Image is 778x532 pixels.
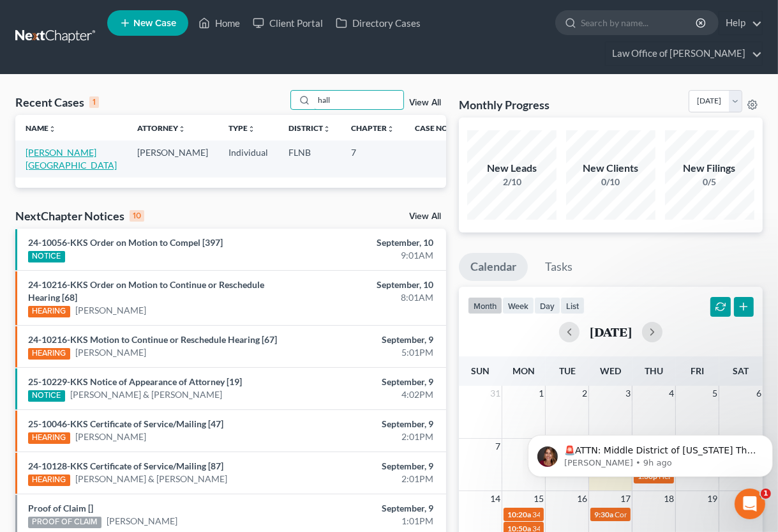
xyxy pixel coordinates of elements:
[192,11,246,34] a: Home
[75,304,146,317] a: [PERSON_NAME]
[307,249,433,262] div: 9:01AM
[665,176,754,188] div: 0/5
[665,161,754,176] div: New Filings
[691,365,704,376] span: Fri
[28,279,264,303] a: 24-10216-KKS Order on Motion to Continue or Reschedule Hearing [68]
[532,491,545,506] span: 15
[606,42,762,65] a: Law Office of [PERSON_NAME]
[307,278,433,291] div: September, 10
[502,297,534,314] button: week
[218,141,278,177] td: Individual
[15,208,144,224] div: NextChapter Notices
[735,489,765,519] iframe: Intercom live chat
[75,473,227,485] a: [PERSON_NAME] & [PERSON_NAME]
[662,491,675,506] span: 18
[307,388,433,401] div: 4:02PM
[537,386,545,401] span: 1
[471,365,490,376] span: Sun
[28,348,70,360] div: HEARING
[28,432,70,444] div: HEARING
[307,515,433,528] div: 1:01PM
[49,125,56,133] i: unfold_more
[137,123,186,133] a: Attorneyunfold_more
[307,346,433,359] div: 5:01PM
[307,473,433,485] div: 2:01PM
[581,11,698,34] input: Search by name...
[761,489,771,499] span: 1
[733,365,749,376] span: Sat
[307,291,433,304] div: 8:01AM
[28,475,70,486] div: HEARING
[645,365,663,376] span: Thu
[70,388,222,401] a: [PERSON_NAME] & [PERSON_NAME]
[307,460,433,473] div: September, 9
[307,333,433,346] div: September, 9
[127,141,218,177] td: [PERSON_NAME]
[133,19,176,28] span: New Case
[409,98,441,107] a: View All
[107,515,177,528] a: [PERSON_NAME]
[351,123,394,133] a: Chapterunfold_more
[534,297,560,314] button: day
[307,236,433,249] div: September, 10
[560,297,585,314] button: list
[314,91,403,109] input: Search by name...
[523,408,778,498] iframe: Intercom notifications message
[28,237,223,248] a: 24-10056-KKS Order on Motion to Compel [397]
[494,439,502,454] span: 7
[615,510,759,519] span: Confirmation hearing for [PERSON_NAME]
[28,460,223,471] a: 24-10128-KKS Certificate of Service/Mailing [87]
[28,376,242,387] a: 25-10229-KKS Notice of Appearance of Attorney [19]
[532,510,655,519] span: 341(a) meeting for [PERSON_NAME]
[341,141,405,177] td: 7
[467,176,557,188] div: 2/10
[28,251,65,262] div: NOTICE
[415,123,456,133] a: Case Nounfold_more
[409,212,441,221] a: View All
[459,97,550,112] h3: Monthly Progress
[248,125,255,133] i: unfold_more
[594,510,613,519] span: 9:30a
[706,491,719,506] span: 19
[668,386,675,401] span: 4
[566,161,655,176] div: New Clients
[576,491,588,506] span: 16
[26,123,56,133] a: Nameunfold_more
[26,147,117,171] a: [PERSON_NAME][GEOGRAPHIC_DATA]
[288,123,331,133] a: Districtunfold_more
[15,95,99,110] div: Recent Cases
[28,306,70,317] div: HEARING
[307,418,433,430] div: September, 9
[507,510,531,519] span: 10:20a
[130,210,144,222] div: 10
[28,503,93,513] a: Proof of Claim []
[228,123,255,133] a: Typeunfold_more
[28,390,65,402] div: NOTICE
[534,253,584,281] a: Tasks
[89,96,99,108] div: 1
[755,386,763,401] span: 6
[28,517,101,528] div: PROOF OF CLAIM
[28,334,277,345] a: 24-10216-KKS Motion to Continue or Reschedule Hearing [67]
[75,346,146,359] a: [PERSON_NAME]
[323,125,331,133] i: unfold_more
[600,365,621,376] span: Wed
[559,365,576,376] span: Tue
[307,502,433,515] div: September, 9
[459,253,528,281] a: Calendar
[75,430,146,443] a: [PERSON_NAME]
[512,365,535,376] span: Mon
[619,491,632,506] span: 17
[387,125,394,133] i: unfold_more
[307,430,433,443] div: 2:01PM
[28,418,223,429] a: 25-10046-KKS Certificate of Service/Mailing [47]
[711,386,719,401] span: 5
[719,11,762,34] a: Help
[566,176,655,188] div: 0/10
[590,325,632,338] h2: [DATE]
[467,161,557,176] div: New Leads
